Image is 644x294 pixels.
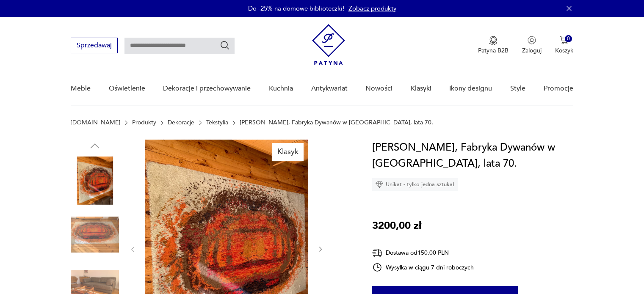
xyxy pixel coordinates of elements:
[163,72,251,105] a: Dekoracje i przechowywanie
[248,4,344,13] p: Do -25% na domowe biblioteczki!
[560,36,568,44] img: Ikona koszyka
[365,72,392,105] a: Nowości
[206,119,228,126] a: Tekstylia
[311,72,348,105] a: Antykwariat
[71,72,91,105] a: Meble
[522,47,542,55] p: Zaloguj
[220,40,230,50] button: Szukaj
[71,43,118,49] a: Sprzedawaj
[240,119,433,126] p: [PERSON_NAME], Fabryka Dywanów w [GEOGRAPHIC_DATA], lata 70.
[71,119,120,126] a: [DOMAIN_NAME]
[109,72,145,105] a: Oświetlenie
[71,157,119,205] img: Zdjęcie produktu Dywan Płomień, Fabryka Dywanów w Kietrzu, lata 70.
[372,140,573,172] h1: [PERSON_NAME], Fabryka Dywanów w [GEOGRAPHIC_DATA], lata 70.
[522,36,542,55] button: Zaloguj
[312,24,345,65] img: Patyna - sklep z meblami i dekoracjami vintage
[168,119,194,126] a: Dekoracje
[272,143,304,161] div: Klasyk
[269,72,293,105] a: Kuchnia
[372,247,382,258] img: Ikona dostawy
[528,36,536,44] img: Ikonka użytkownika
[510,72,525,105] a: Style
[348,4,396,13] a: Zobacz produkty
[555,47,573,55] p: Koszyk
[544,72,573,105] a: Promocje
[478,47,509,55] p: Patyna B2B
[489,36,498,45] img: Ikona medalu
[565,35,572,42] div: 0
[376,181,383,188] img: Ikona diamentu
[372,178,458,191] div: Unikat - tylko jedna sztuka!
[478,36,509,55] a: Ikona medaluPatyna B2B
[411,72,431,105] a: Klasyki
[555,36,573,55] button: 0Koszyk
[449,72,492,105] a: Ikony designu
[372,262,474,272] div: Wysyłka w ciągu 7 dni roboczych
[478,36,509,55] button: Patyna B2B
[372,247,474,258] div: Dostawa od 150,00 PLN
[372,218,421,234] p: 3200,00 zł
[71,211,119,259] img: Zdjęcie produktu Dywan Płomień, Fabryka Dywanów w Kietrzu, lata 70.
[71,38,118,53] button: Sprzedawaj
[132,119,156,126] a: Produkty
